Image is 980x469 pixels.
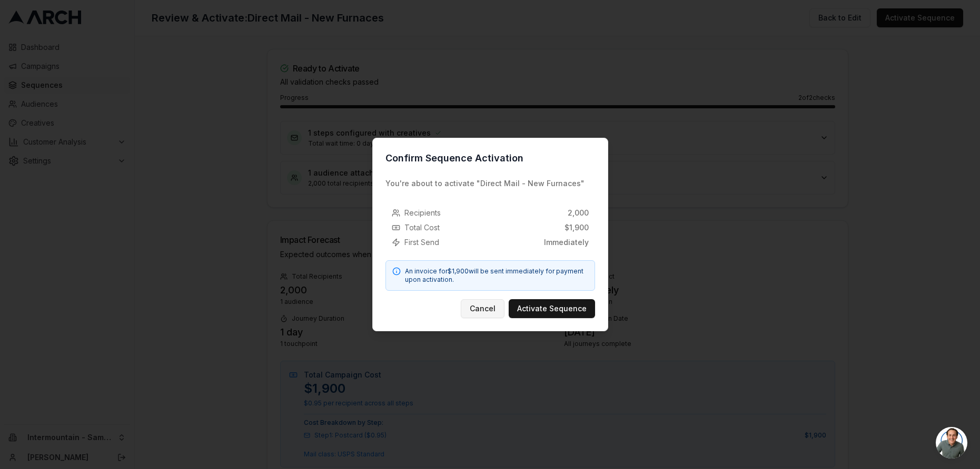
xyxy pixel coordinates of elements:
[544,237,589,248] span: Immediately
[404,222,440,233] span: Total Cost
[565,222,589,233] span: $1,900
[385,178,595,189] p: You're about to activate " Direct Mail - New Furnaces "
[404,208,441,218] span: Recipients
[404,237,439,248] span: First Send
[405,267,588,284] p: An invoice for $1,900 will be sent immediately for payment upon activation.
[385,151,595,166] h2: Confirm Sequence Activation
[509,299,595,318] button: Activate Sequence
[568,208,589,218] span: 2,000
[461,299,504,318] button: Cancel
